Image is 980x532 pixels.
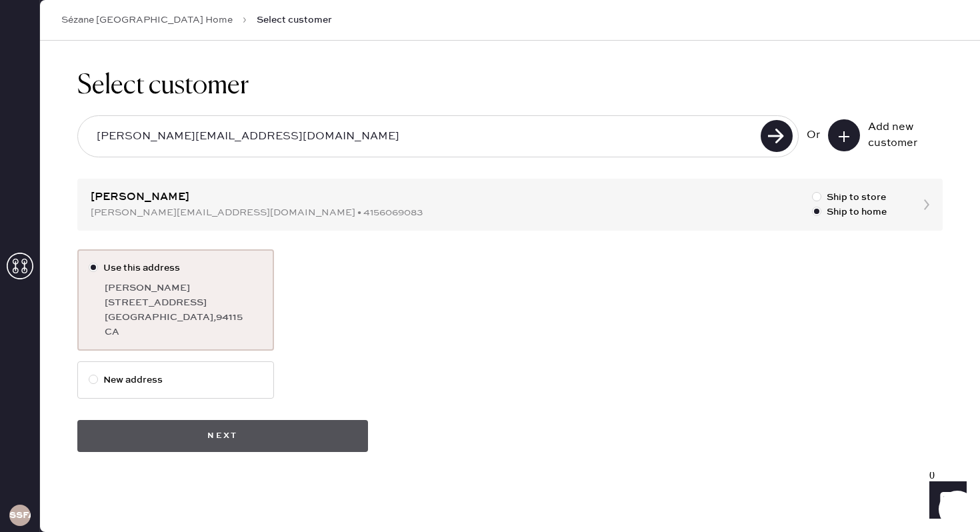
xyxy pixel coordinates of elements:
h1: Select customer [77,70,943,102]
label: New address [89,373,263,387]
span: Select customer [257,13,332,27]
h3: SSFA [9,511,31,520]
div: [GEOGRAPHIC_DATA] , 94115 [105,310,263,325]
div: [STREET_ADDRESS] [105,295,263,310]
input: Search by email or phone number [86,121,757,152]
a: Sézane [GEOGRAPHIC_DATA] Home [61,13,233,27]
button: Next [77,420,368,452]
div: Add new customer [868,119,935,151]
div: Or [807,127,820,143]
label: Ship to store [812,190,887,205]
iframe: Front Chat [917,472,974,529]
label: Use this address [89,261,263,275]
div: CA [105,325,263,339]
label: Ship to home [812,205,887,219]
div: [PERSON_NAME] [105,281,263,295]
